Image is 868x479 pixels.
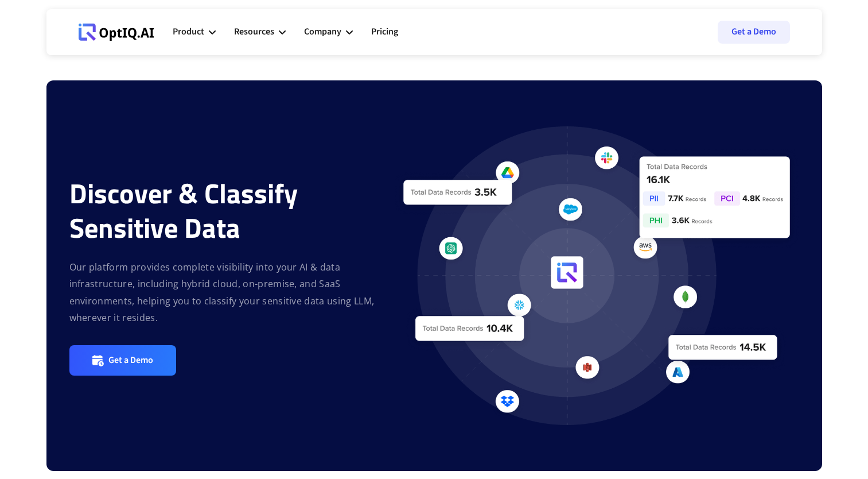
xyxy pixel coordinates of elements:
[371,15,398,49] a: Pricing
[173,15,216,49] div: Product
[173,24,204,40] div: Product
[234,15,286,49] div: Resources
[234,24,274,40] div: Resources
[79,15,154,49] a: Webflow Homepage
[69,345,176,376] a: Get a Demo
[79,40,79,41] div: Webflow Homepage
[304,24,341,40] div: Company
[69,261,375,324] strong: Our platform provides complete visibility into your AI & data infrastructure, including hybrid cl...
[108,354,153,366] div: Get a Demo
[304,15,353,49] div: Company
[718,21,790,44] a: Get a Demo
[69,172,298,249] strong: Discover & Classify Sensitive Data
